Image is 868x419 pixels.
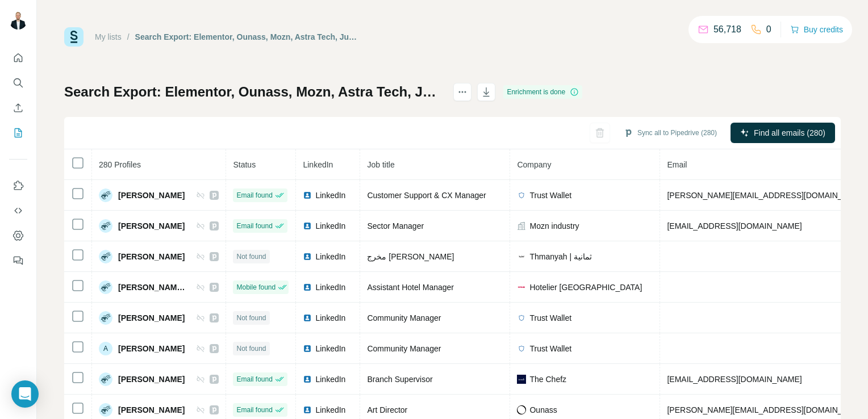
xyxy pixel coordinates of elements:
[667,375,802,384] span: [EMAIL_ADDRESS][DOMAIN_NAME]
[517,375,526,384] img: company-logo
[9,250,27,271] button: Feedback
[64,83,443,101] h1: Search Export: Elementor, Ounass, Mozn, Astra Tech, Justlife, The Chefz, [PERSON_NAME], Webbing, ...
[529,312,571,324] span: Trust Wallet
[529,251,592,262] span: Thmanyah | ثمانية
[529,404,557,416] span: Ounass
[95,32,122,41] a: My lists
[236,313,266,323] span: Not found
[529,374,566,385] span: The Chefz
[754,127,825,139] span: Find all emails (280)
[367,344,441,353] span: Community Manager
[99,160,141,169] span: 280 Profiles
[517,283,526,292] img: company-logo
[99,250,112,263] img: Avatar
[367,405,407,414] span: Art Director
[616,124,725,141] button: Sync all to Pipedrive (280)
[367,221,424,231] span: Sector Manager
[303,283,312,292] img: LinkedIn logo
[517,191,526,200] img: company-logo
[315,190,345,201] span: LinkedIn
[64,27,84,47] img: Surfe Logo
[99,372,112,386] img: Avatar
[127,31,130,43] li: /
[303,160,333,169] span: LinkedIn
[315,374,345,385] span: LinkedIn
[517,313,526,322] img: company-logo
[99,280,112,294] img: Avatar
[99,342,112,355] div: A
[236,190,272,200] span: Email found
[303,313,312,322] img: LinkedIn logo
[315,220,345,232] span: LinkedIn
[517,252,526,261] img: company-logo
[790,22,843,37] button: Buy credits
[11,380,39,408] div: Open Intercom Messenger
[367,313,441,322] span: Community Manager
[118,343,185,354] span: [PERSON_NAME]
[367,375,432,384] span: Branch Supervisor
[135,31,361,43] div: Search Export: Elementor, Ounass, Mozn, Astra Tech, Justlife, The Chefz, [PERSON_NAME], Webbing, ...
[99,219,112,233] img: Avatar
[667,160,687,169] span: Email
[9,98,27,118] button: Enrich CSV
[118,312,185,324] span: [PERSON_NAME]
[118,190,185,201] span: [PERSON_NAME]
[99,311,112,325] img: Avatar
[303,344,312,353] img: LinkedIn logo
[118,220,185,232] span: [PERSON_NAME]
[236,343,266,354] span: Not found
[731,123,835,143] button: Find all emails (280)
[9,175,27,196] button: Use Surfe on LinkedIn
[517,405,526,414] img: company-logo
[713,23,741,36] p: 56,718
[118,374,185,385] span: [PERSON_NAME]
[9,123,27,143] button: My lists
[236,374,272,384] span: Email found
[315,343,345,354] span: LinkedIn
[303,252,312,261] img: LinkedIn logo
[303,375,312,384] img: LinkedIn logo
[529,282,642,293] span: Hotelier [GEOGRAPHIC_DATA]
[118,282,185,293] span: [PERSON_NAME] N
[118,404,185,416] span: [PERSON_NAME]
[303,405,312,414] img: LinkedIn logo
[9,73,27,93] button: Search
[99,188,112,202] img: Avatar
[367,283,454,292] span: Assistant Hotel Manager
[529,190,571,201] span: Trust Wallet
[236,282,276,292] span: Mobile found
[236,252,266,262] span: Not found
[118,251,185,262] span: [PERSON_NAME]
[315,404,345,416] span: LinkedIn
[99,403,112,417] img: Avatar
[315,282,345,293] span: LinkedIn
[236,405,272,415] span: Email found
[667,405,867,414] span: [PERSON_NAME][EMAIL_ADDRESS][DOMAIN_NAME]
[303,221,312,231] img: LinkedIn logo
[517,160,551,169] span: Company
[9,11,27,30] img: Avatar
[529,220,579,232] span: Mozn industry
[315,312,345,324] span: LinkedIn
[667,191,867,200] span: [PERSON_NAME][EMAIL_ADDRESS][DOMAIN_NAME]
[303,191,312,200] img: LinkedIn logo
[766,23,771,36] p: 0
[367,191,486,200] span: Customer Support & CX Manager
[453,83,471,101] button: actions
[236,221,272,231] span: Email found
[315,251,345,262] span: LinkedIn
[367,160,394,169] span: Job title
[667,221,802,231] span: [EMAIL_ADDRESS][DOMAIN_NAME]
[233,160,256,169] span: Status
[503,85,582,99] div: Enrichment is done
[367,252,454,261] span: مخرج [PERSON_NAME]
[517,344,526,353] img: company-logo
[9,225,27,246] button: Dashboard
[529,343,571,354] span: Trust Wallet
[9,200,27,221] button: Use Surfe API
[9,48,27,68] button: Quick start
